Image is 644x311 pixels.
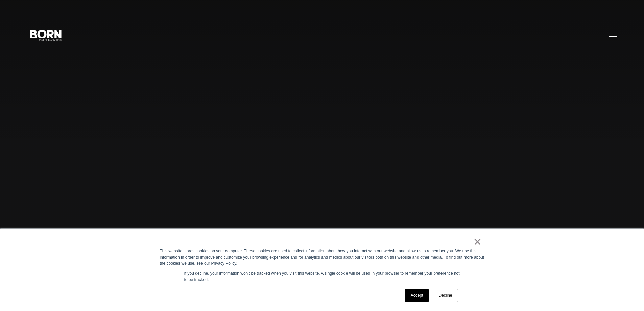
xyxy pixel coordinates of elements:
a: Decline [433,289,458,302]
a: × [474,239,482,245]
a: Accept [405,289,429,302]
p: If you decline, your information won’t be tracked when you visit this website. A single cookie wi... [184,270,460,283]
button: Open [605,28,621,42]
div: This website stores cookies on your computer. These cookies are used to collect information about... [160,248,484,266]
